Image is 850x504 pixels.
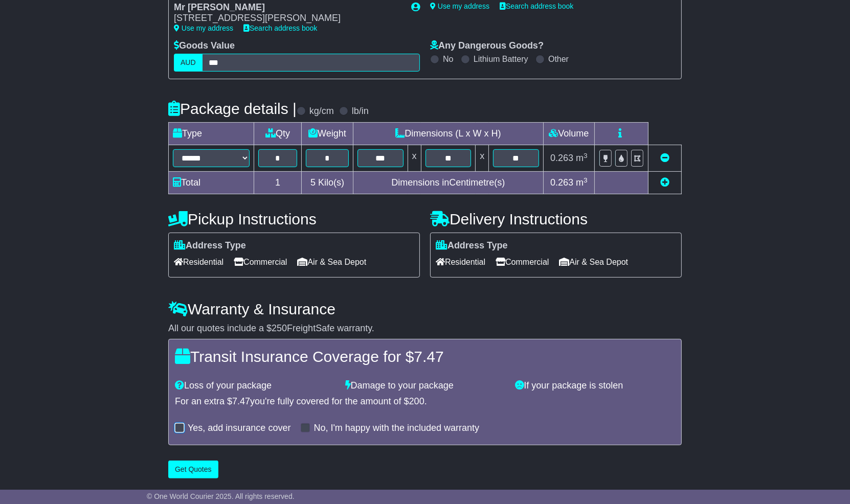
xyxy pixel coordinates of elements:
label: No, I'm happy with the included warranty [314,423,479,434]
td: Dimensions (L x W x H) [353,123,543,145]
span: 7.47 [414,348,443,365]
span: 200 [409,396,424,406]
td: x [408,145,421,172]
td: x [476,145,489,172]
span: Commercial [496,254,549,270]
span: Air & Sea Depot [560,254,629,270]
span: 7.47 [232,396,250,406]
span: m [576,177,588,188]
label: Goods Value [174,40,235,52]
sup: 3 [584,152,588,159]
div: Loss of your package [170,380,340,392]
td: 1 [254,172,302,194]
div: [STREET_ADDRESS][PERSON_NAME] [174,13,401,24]
a: Search address book [500,2,573,10]
td: Type [169,123,254,145]
span: Residential [174,254,223,270]
label: Lithium Battery [474,54,528,64]
label: lb/in [352,106,369,117]
label: Address Type [436,240,508,251]
label: Any Dangerous Goods? [430,40,544,52]
a: Remove this item [660,153,669,163]
a: Add new item [660,177,669,188]
td: Total [169,172,254,194]
div: For an extra $ you're fully covered for the amount of $ . [175,396,675,407]
button: Get Quotes [168,461,218,478]
td: Weight [302,123,353,145]
div: If your package is stolen [510,380,680,392]
span: 250 [272,323,287,333]
span: 0.263 [550,177,573,188]
label: No [443,54,453,64]
div: Mr [PERSON_NAME] [174,2,401,13]
h4: Warranty & Insurance [168,301,682,317]
span: 5 [310,177,316,188]
label: Address Type [174,240,246,251]
label: Yes, add insurance cover [188,423,290,434]
td: Qty [254,123,302,145]
h4: Pickup Instructions [168,211,420,227]
h4: Transit Insurance Coverage for $ [175,348,675,365]
div: Damage to your package [340,380,510,392]
a: Search address book [243,24,317,32]
td: Kilo(s) [302,172,353,194]
td: Volume [543,123,594,145]
span: © One World Courier 2025. All rights reserved. [147,492,295,500]
label: AUD [174,54,203,72]
a: Use my address [430,2,489,10]
span: 0.263 [550,153,573,163]
td: Dimensions in Centimetre(s) [353,172,543,194]
label: Other [548,54,569,64]
span: Commercial [234,254,287,270]
h4: Delivery Instructions [430,211,682,227]
label: kg/cm [309,106,334,117]
a: Use my address [174,24,233,32]
h4: Package details | [168,100,297,117]
div: All our quotes include a $ FreightSafe warranty. [168,323,682,334]
span: m [576,153,588,163]
span: Residential [436,254,485,270]
span: Air & Sea Depot [298,254,367,270]
sup: 3 [584,176,588,184]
